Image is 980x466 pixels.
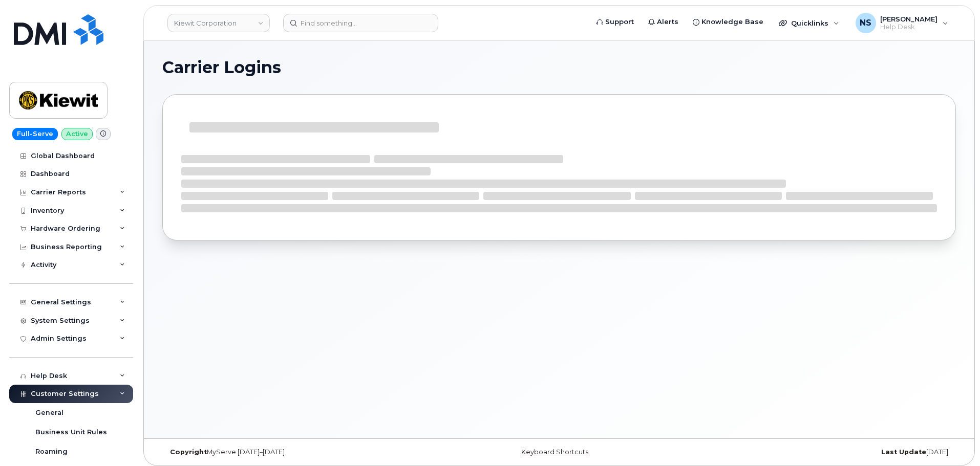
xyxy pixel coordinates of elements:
[170,448,207,456] strong: Copyright
[162,448,427,456] div: MyServe [DATE]–[DATE]
[521,448,588,456] a: Keyboard Shortcuts
[691,448,956,456] div: [DATE]
[881,448,926,456] strong: Last Update
[162,60,281,75] span: Carrier Logins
